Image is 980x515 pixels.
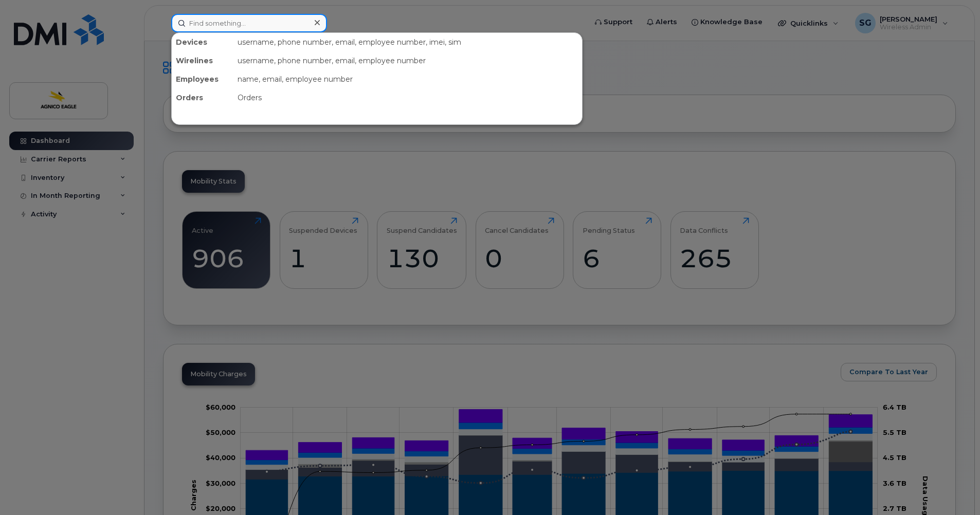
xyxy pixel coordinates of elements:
div: username, phone number, email, employee number, imei, sim [233,33,582,51]
div: name, email, employee number [233,70,582,88]
div: Orders [172,88,233,107]
div: Orders [233,88,582,107]
div: username, phone number, email, employee number [233,51,582,70]
div: Employees [172,70,233,88]
div: Wirelines [172,51,233,70]
div: Devices [172,33,233,51]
